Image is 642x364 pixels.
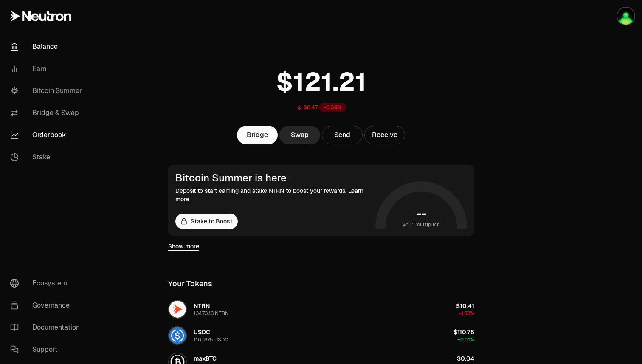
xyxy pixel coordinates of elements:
[163,296,479,322] button: NTRN LogoNTRN134.7348 NTRN$10.41-4.63%
[416,207,426,220] h1: --
[237,126,278,144] a: Bridge
[3,58,92,80] a: Earn
[194,328,210,336] span: USDC
[322,126,363,144] button: Send
[194,336,228,343] div: 110.7875 USDC
[453,328,474,336] span: $110.75
[3,339,92,361] a: Support
[304,104,318,111] div: $0.47
[175,186,372,203] div: Deposit to start earning and stake NTRN to boost your rewards.
[3,102,92,124] a: Bridge & Swap
[458,310,474,317] span: -4.63%
[3,294,92,316] a: Governance
[169,327,186,344] img: USDC Logo
[457,355,474,362] span: $0.04
[168,278,212,290] div: Your Tokens
[194,355,217,362] span: maxBTC
[175,214,238,229] a: Stake to Boost
[403,220,439,229] span: your multiplier
[3,272,92,294] a: Ecosystem
[3,124,92,146] a: Orderbook
[175,172,372,184] div: Bitcoin Summer is here
[364,126,405,144] button: Receive
[3,316,92,339] a: Documentation
[456,302,474,310] span: $10.41
[3,146,92,168] a: Stake
[3,36,92,58] a: Balance
[194,302,210,310] span: NTRN
[169,301,186,318] img: NTRN Logo
[617,8,634,25] img: Main Wallet
[168,242,199,251] a: Show more
[3,80,92,102] a: Bitcoin Summer
[194,310,229,317] div: 134.7348 NTRN
[163,323,479,348] button: USDC LogoUSDC110.7875 USDC$110.75+0.01%
[457,336,474,343] span: +0.01%
[279,126,320,144] a: Swap
[319,103,346,112] div: -0.39%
